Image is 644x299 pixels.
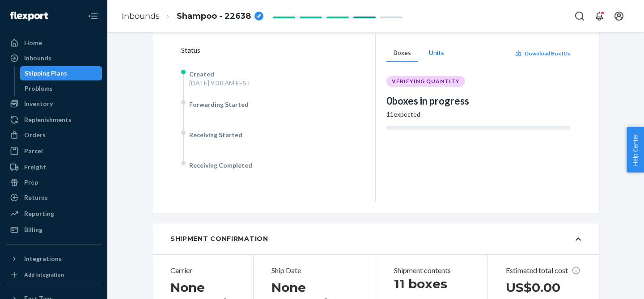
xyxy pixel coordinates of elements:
[10,12,48,21] img: Flexport logo
[170,265,235,276] p: Carrier
[24,163,46,172] div: Freight
[5,36,102,50] a: Home
[5,270,102,280] a: Add Integration
[189,161,252,169] span: Receiving Completed
[170,234,268,243] div: Shipment Confirmation
[5,223,102,237] a: Billing
[20,81,102,96] a: Problems
[394,276,470,292] h1: 11 boxes
[5,128,102,142] a: Orders
[24,99,53,108] div: Inventory
[24,225,42,234] div: Billing
[5,206,102,221] a: Reporting
[5,144,102,158] a: Parcel
[24,115,72,124] div: Replenishments
[5,190,102,205] a: Returns
[394,265,470,276] p: Shipment contents
[5,160,102,174] a: Freight
[24,271,64,278] div: Add Integration
[189,101,249,108] span: Forwarding Started
[24,54,51,63] div: Inbounds
[189,70,214,78] span: Created
[506,279,581,295] h1: US$0.00
[5,113,102,127] a: Replenishments
[24,254,62,263] div: Integrations
[177,11,251,22] span: Shampoo - 22638
[627,127,644,173] button: Help Center
[5,97,102,111] a: Inventory
[610,7,628,25] button: Open account menu
[5,175,102,190] a: Prep
[5,51,102,65] a: Inbounds
[189,131,242,139] span: Receiving Started
[422,45,451,62] button: Units
[181,45,375,55] div: Status
[24,209,54,218] div: Reporting
[590,7,608,25] button: Open notifications
[25,84,53,93] div: Problems
[24,38,42,47] div: Home
[386,110,570,119] div: 11 expected
[515,50,570,57] button: Download Box IDs
[571,7,589,25] button: Open Search Box
[271,265,358,276] p: Ship Date
[24,193,48,202] div: Returns
[25,69,67,78] div: Shipping Plans
[24,147,43,156] div: Parcel
[24,131,46,139] div: Orders
[114,3,271,29] ol: breadcrumbs
[386,94,570,108] div: 0 boxes in progress
[189,79,251,88] div: [DATE] 9:38 AM EEST
[20,66,102,80] a: Shipping Plans
[386,45,418,62] button: Boxes
[392,78,460,85] span: VERIFYING QUANTITY
[84,7,102,25] button: Close Navigation
[24,178,38,187] div: Prep
[506,265,581,276] p: Estimated total cost
[5,252,102,266] button: Integrations
[122,11,160,21] a: Inbounds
